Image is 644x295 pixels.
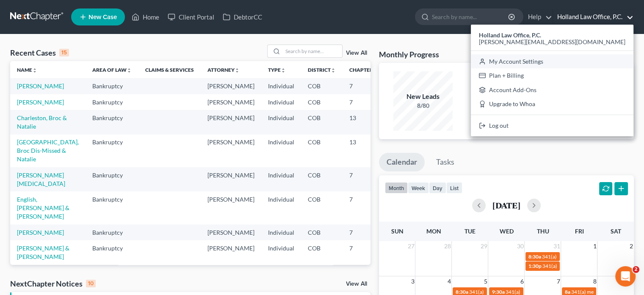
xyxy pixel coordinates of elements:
[385,182,408,194] button: month
[343,240,385,264] td: 7
[633,266,639,273] span: 2
[301,110,343,134] td: COB
[301,225,343,240] td: COB
[393,101,453,110] div: 8/80
[556,276,561,287] span: 7
[201,167,261,191] td: [PERSON_NAME]
[301,94,343,110] td: COB
[86,78,138,94] td: Bankruptcy
[428,153,462,171] a: Tasks
[629,241,634,251] span: 2
[86,135,138,167] td: Bankruptcy
[207,67,240,73] a: Attorneyunfold_more
[17,138,79,163] a: [GEOGRAPHIC_DATA], Broc Dis-Missed & Natalie
[471,25,633,136] div: Holland Law Office, P.C.
[261,167,301,191] td: Individual
[86,94,138,110] td: Bankruptcy
[505,289,587,295] span: 341(a) meeting for [PERSON_NAME]
[301,78,343,94] td: COB
[17,196,69,220] a: English, [PERSON_NAME] & [PERSON_NAME]
[301,191,343,224] td: COB
[17,67,37,73] a: Nameunfold_more
[528,263,541,269] span: 1:30p
[261,78,301,94] td: Individual
[432,9,509,25] input: Search by name...
[343,265,385,289] td: 7
[10,278,96,289] div: NextChapter Notices
[201,225,261,240] td: [PERSON_NAME]
[343,110,385,134] td: 13
[542,253,623,260] span: 341(a) meeting for [PERSON_NAME]
[17,82,64,90] a: [PERSON_NAME]
[17,229,64,236] a: [PERSON_NAME]
[86,225,138,240] td: Bankruptcy
[261,225,301,240] td: Individual
[261,110,301,134] td: Individual
[86,280,96,287] div: 10
[86,240,138,264] td: Bankruptcy
[455,289,468,295] span: 8:30a
[331,68,336,73] i: unfold_more
[343,94,385,110] td: 7
[10,48,69,58] div: Recent Cases
[429,182,446,194] button: day
[201,94,261,110] td: [PERSON_NAME]
[127,68,132,73] i: unfold_more
[443,241,451,251] span: 28
[163,9,218,25] a: Client Portal
[471,68,633,83] a: Plan + Billing
[446,182,462,194] button: list
[379,49,439,59] h3: Monthly Progress
[483,276,488,287] span: 5
[283,45,342,57] input: Search by name...
[201,191,261,224] td: [PERSON_NAME]
[301,265,343,289] td: COB
[201,135,261,167] td: [PERSON_NAME]
[379,153,425,171] a: Calendar
[17,171,65,187] a: [PERSON_NAME][MEDICAL_DATA]
[201,265,261,289] td: [PERSON_NAME]
[343,135,385,167] td: 13
[464,228,475,235] span: Tue
[410,276,415,287] span: 3
[592,241,597,251] span: 1
[408,182,429,194] button: week
[524,9,552,25] a: Help
[235,68,240,73] i: unfold_more
[268,67,286,73] a: Typeunfold_more
[138,61,201,78] th: Claims & Services
[346,281,367,287] a: View All
[32,68,37,73] i: unfold_more
[393,92,453,101] div: New Leads
[86,265,138,289] td: Bankruptcy
[127,9,163,25] a: Home
[552,241,561,251] span: 31
[261,191,301,224] td: Individual
[343,225,385,240] td: 7
[17,98,64,106] a: [PERSON_NAME]
[261,240,301,264] td: Individual
[406,241,415,251] span: 27
[261,94,301,110] td: Individual
[536,228,549,235] span: Thu
[59,49,69,56] div: 15
[479,31,541,39] strong: Holland Law Office, P.C.
[17,114,67,130] a: Charleston, Broc & Natalie
[343,191,385,224] td: 7
[471,54,633,69] a: My Account Settings
[349,67,378,73] a: Chapterunfold_more
[301,135,343,167] td: COB
[261,135,301,167] td: Individual
[201,78,261,94] td: [PERSON_NAME]
[343,78,385,94] td: 7
[261,265,301,289] td: Individual
[301,240,343,264] td: COB
[553,9,633,25] a: Holland Law Office, P.C.
[86,167,138,191] td: Bankruptcy
[471,83,633,97] a: Account Add-Ons
[519,276,524,287] span: 6
[281,68,286,73] i: unfold_more
[446,276,451,287] span: 4
[610,228,621,235] span: Sat
[343,167,385,191] td: 7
